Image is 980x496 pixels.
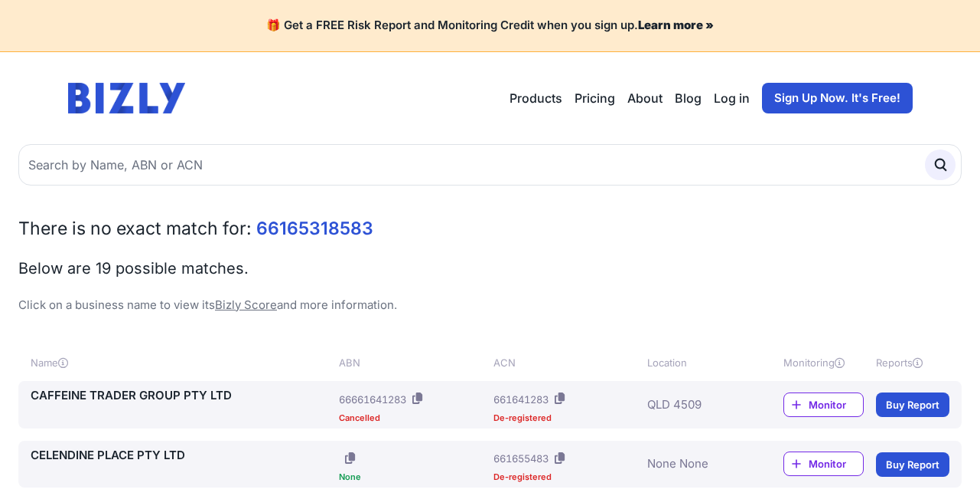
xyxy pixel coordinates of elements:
div: ACN [493,355,642,370]
div: 66661641283 [339,392,406,407]
a: Buy Report [876,393,949,417]
div: Monitoring [783,355,864,370]
a: Sign Up Now. It's Free! [762,83,913,113]
p: Click on a business name to view its and more information. [18,297,962,314]
a: Buy Report [876,452,949,477]
div: Location [647,355,757,370]
div: Reports [876,355,949,370]
button: Products [510,89,562,107]
div: None None [647,447,757,482]
a: About [627,89,663,107]
div: Cancelled [339,414,487,422]
input: Search by Name, ABN or ACN [18,144,962,186]
h4: 🎁 Get a FREE Risk Report and Monitoring Credit when you sign up. [18,18,962,33]
a: Monitor [783,452,864,476]
a: Pricing [575,89,615,107]
div: QLD 4509 [647,387,757,422]
span: Monitor [809,397,863,412]
a: Learn more » [638,18,714,32]
a: CELENDINE PLACE PTY LTD [31,447,333,465]
a: Monitor [783,393,864,417]
a: Blog [675,89,702,107]
div: 661655483 [493,451,549,466]
span: Below are 19 possible matches. [18,259,249,278]
div: Name [31,355,333,370]
div: De-registered [493,414,642,422]
span: 66165318583 [256,218,373,239]
span: There is no exact match for: [18,218,252,239]
div: 661641283 [493,392,549,407]
a: Bizly Score [215,297,277,312]
span: Monitor [809,456,863,471]
div: ABN [339,355,487,370]
div: None [339,473,487,481]
a: CAFFEINE TRADER GROUP PTY LTD [31,387,333,405]
div: De-registered [493,473,642,481]
a: Log in [714,89,750,107]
